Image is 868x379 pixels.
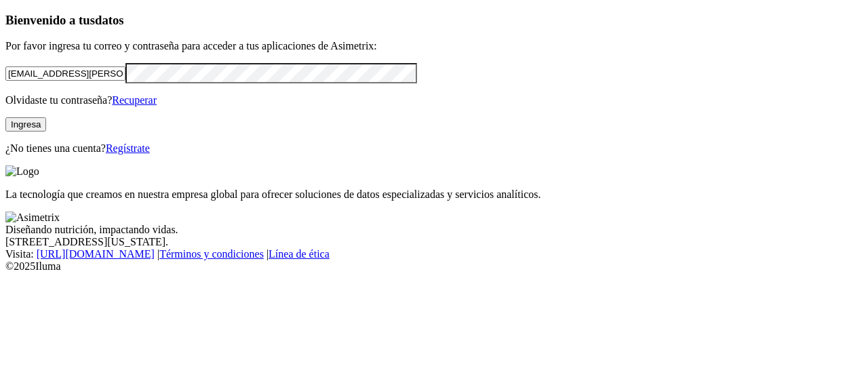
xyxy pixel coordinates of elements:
[5,40,863,52] p: Por favor ingresa tu correo y contraseña para acceder a tus aplicaciones de Asimetrix:
[5,94,863,106] p: Olvidaste tu contraseña?
[5,165,39,178] img: Logo
[112,94,157,106] a: Recuperar
[269,248,330,260] a: Línea de ética
[5,13,863,28] h3: Bienvenido a tus
[5,188,863,201] p: La tecnología que creamos en nuestra empresa global para ofrecer soluciones de datos especializad...
[5,224,863,236] div: Diseñando nutrición, impactando vidas.
[5,212,60,224] img: Asimetrix
[106,142,150,154] a: Regístrate
[5,248,863,260] div: Visita : | |
[37,248,155,260] a: [URL][DOMAIN_NAME]
[5,66,125,81] input: Tu correo
[5,117,46,132] button: Ingresa
[5,260,863,273] div: © 2025 Iluma
[5,142,863,155] p: ¿No tienes una cuenta?
[5,236,863,248] div: [STREET_ADDRESS][US_STATE].
[159,248,264,260] a: Términos y condiciones
[95,13,124,27] span: datos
